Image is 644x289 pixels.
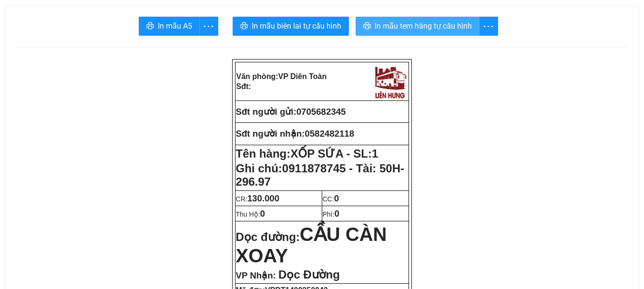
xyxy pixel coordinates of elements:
span: 130.000 [247,193,279,203]
strong: Sđt người gửi: [236,107,296,117]
span: Phí: [323,210,339,218]
span: Dọc Đường [278,268,340,281]
img: logo [102,12,140,51]
button: more [199,17,218,36]
strong: Phiếu gửi hàng [39,62,104,72]
span: In mẫu biên lai tự cấu hình [252,20,341,32]
span: In mẫu tem hàng tự cấu hình [375,20,472,32]
img: logo [372,63,408,100]
span: 0582482118 [305,129,354,139]
span: more [200,20,218,32]
strong: VP: 77 [GEOGRAPHIC_DATA][PERSON_NAME][GEOGRAPHIC_DATA] [3,17,98,58]
span: Thu Hộ: [236,210,265,218]
span: printer [363,22,371,31]
span: VP Diên Toàn [278,72,327,80]
span: CẦU CÀN XOAY [236,224,387,266]
span: In mẫu A5 [158,20,192,32]
span: CC: [323,195,339,203]
strong: Sđt người nhận: [236,129,305,139]
button: printerIn mẫu biên lai tự cấu hình [233,17,349,36]
span: more [480,20,498,32]
span: 0705682345 [296,107,346,117]
strong: Dọc đường: [236,230,387,265]
span: 0 [334,193,339,203]
span: XỐP SỨA - SL: [290,147,378,160]
span: printer [146,22,154,31]
strong: Tên hàng: [236,147,378,160]
button: printerIn mẫu A5 [139,17,200,36]
button: printerIn mẫu tem hàng tự cấu hình [356,17,480,36]
span: printer [240,22,248,31]
span: 1 [372,147,378,160]
span: CR: [236,195,280,203]
button: more [479,17,498,36]
strong: Nhà xe Liên Hưng [3,5,79,15]
strong: Sđt: [236,82,251,90]
span: Ghi chú: [236,162,405,188]
span: VP Nhận: [236,270,276,280]
span: 0 [334,209,339,219]
strong: Văn phòng: [236,72,327,80]
span: 0 [260,209,265,219]
span: 0911878745 - Tài: 50H-296.97 [236,162,405,188]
